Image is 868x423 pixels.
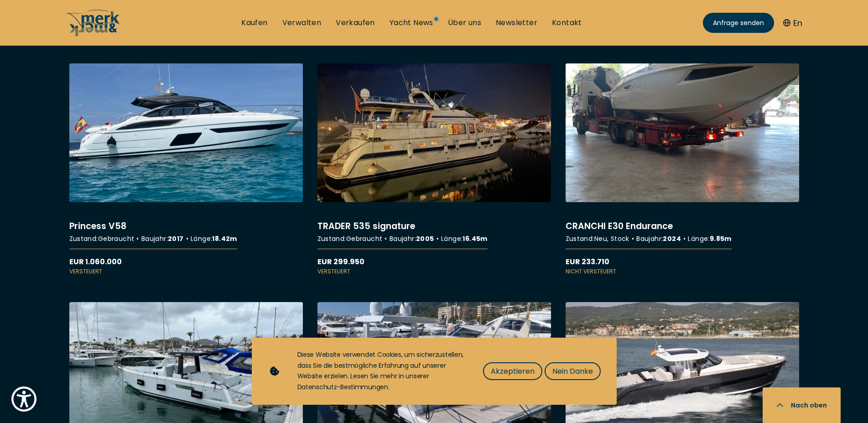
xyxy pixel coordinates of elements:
[496,18,537,28] a: Newsletter
[763,387,841,423] button: Nach oben
[552,366,593,377] span: Nein Danke
[703,13,774,33] a: Anfrage senden
[566,63,799,276] a: More details aboutCRANCHI E30 Endurance
[545,362,601,380] button: Nein Danke
[297,382,388,392] a: Datenschutz-Bestimmungen
[336,18,375,28] a: Verkaufen
[390,18,433,28] a: Yacht News
[491,366,535,377] span: Akzeptieren
[713,18,764,28] span: Anfrage senden
[448,18,481,28] a: Über uns
[297,350,465,393] div: Diese Website verwendet Cookies, um sicherzustellen, dass Sie die bestmögliche Erfahrung auf unse...
[69,63,303,276] a: More details aboutPrincess V58
[783,17,802,29] button: En
[9,384,39,414] button: Show Accessibility Preferences
[317,63,551,276] a: More details aboutTRADER 535 signature
[552,18,582,28] a: Kontakt
[241,18,267,28] a: Kaufen
[483,362,542,380] button: Akzeptieren
[282,18,322,28] a: Verwalten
